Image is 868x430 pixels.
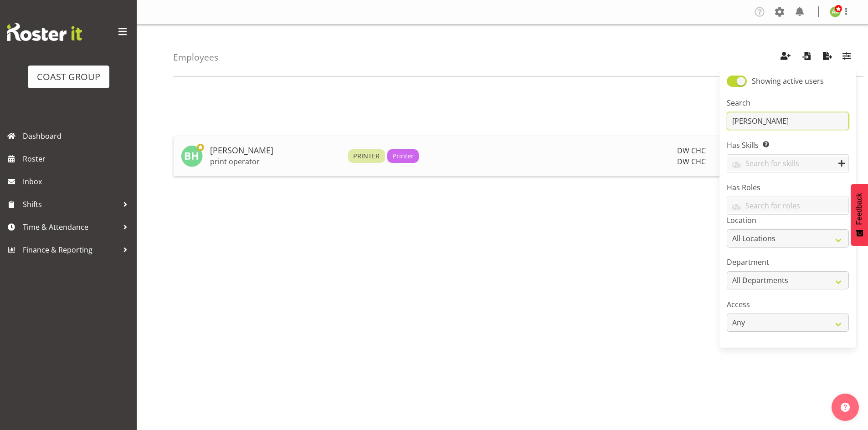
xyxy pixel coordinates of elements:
img: angela-kerrigan9606.jpg [830,6,841,17]
span: PRINTER [353,151,380,161]
label: Access [727,299,849,310]
span: Inbox [23,175,132,188]
button: Feedback - Show survey [851,184,868,246]
h4: Employees [173,52,218,62]
span: Showing active users [752,76,824,86]
span: Shifts [23,197,118,211]
button: Create Employees [776,47,795,67]
span: Feedback [855,193,863,225]
label: Department [727,257,849,268]
h5: [PERSON_NAME] [210,146,341,155]
input: Search for roles [727,198,848,212]
label: Location [727,215,849,226]
span: Time & Attendance [23,220,118,234]
span: DW CHC [677,157,706,167]
input: Search by name/email/phone [727,112,849,130]
p: print operator [210,157,341,166]
label: Has Roles [727,182,849,193]
button: Filter Employees [837,47,856,67]
span: DW CHC [677,146,706,156]
img: help-xxl-2.png [841,403,850,412]
img: Rosterit website logo [7,23,82,41]
label: Has Skills [727,140,849,151]
button: Import Employees [797,47,816,67]
span: Printer [392,151,414,161]
label: Search [727,97,849,108]
span: Dashboard [23,129,132,143]
span: Finance & Reporting [23,243,118,257]
img: bryan-humprhries1167.jpg [181,145,203,167]
input: Search for skills [727,157,848,171]
button: Export Employees [818,47,837,67]
span: Roster [23,152,132,166]
div: COAST GROUP [37,70,100,84]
